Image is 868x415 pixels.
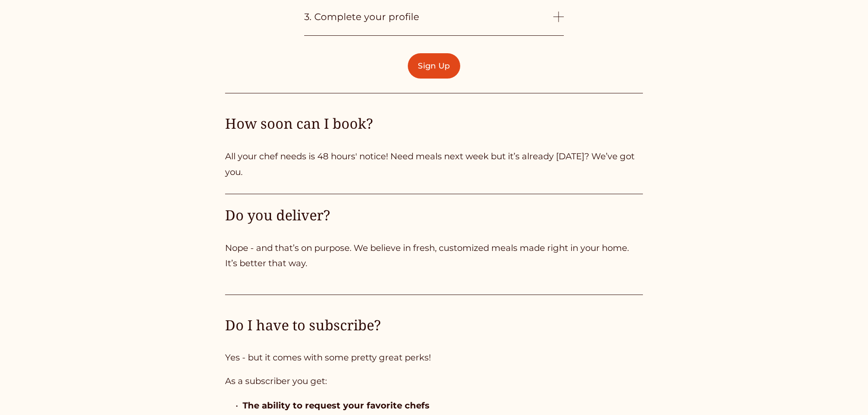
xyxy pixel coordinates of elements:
[225,374,643,389] p: As a subscriber you get:
[225,114,643,133] h4: How soon can I book?
[225,149,643,180] p: All your chef needs is 48 hours' notice! Need meals next week but it’s already [DATE]? We’ve got ...
[225,206,643,225] h4: Do you deliver?
[304,11,553,22] span: 3. Complete your profile
[243,400,430,411] strong: The ability to request your favorite chefs
[408,53,460,79] a: Sign Up
[225,350,643,366] p: Yes - but it comes with some pretty great perks!
[225,240,643,271] p: Nope - and that’s on purpose. We believe in fresh, customized meals made right in your home. It’s...
[225,316,643,335] h4: Do I have to subscribe?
